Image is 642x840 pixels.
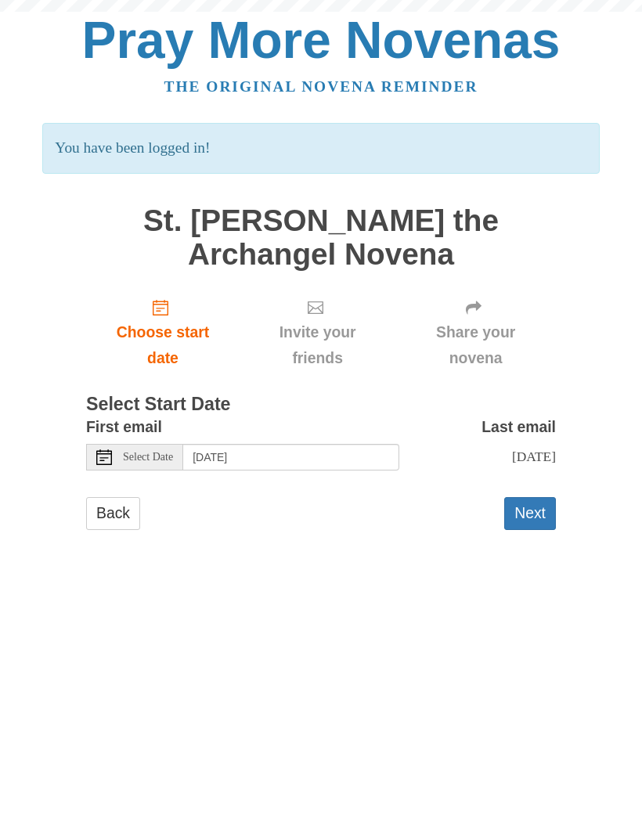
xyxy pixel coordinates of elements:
button: Next [504,497,556,529]
span: Choose start date [102,319,224,371]
span: Invite your friends [255,319,380,371]
label: First email [86,414,162,440]
a: The original novena reminder [164,78,478,95]
div: Click "Next" to confirm your start date first. [240,287,395,380]
p: You have been logged in! [42,123,599,174]
a: Choose start date [86,287,240,380]
div: Click "Next" to confirm your start date first. [395,287,556,380]
span: [DATE] [512,449,556,464]
a: Back [86,497,140,529]
h1: St. [PERSON_NAME] the Archangel Novena [86,204,556,271]
span: Select Date [123,452,173,463]
a: Pray More Novenas [82,11,561,69]
h3: Select Start Date [86,395,556,415]
span: Share your novena [411,319,540,371]
label: Last email [481,414,556,440]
